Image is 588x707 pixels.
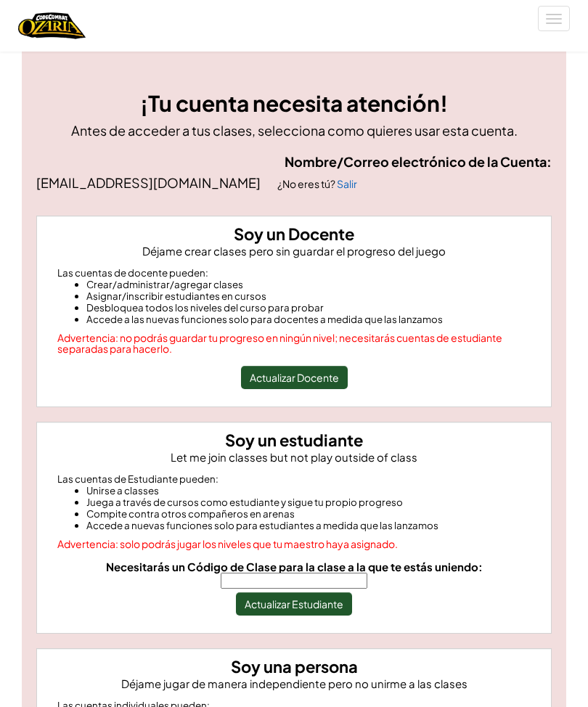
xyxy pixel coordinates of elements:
[86,485,531,496] li: Unirse a classes
[86,496,531,508] li: Juega a través de cursos como estudiante y sigue tu propio progreso
[106,560,483,573] span: Necesitarás un Código de Clase para la clase a la que te estás uniendo:
[86,279,531,290] li: Crear/administrar/agregar clases
[36,120,552,141] p: Antes de acceder a tus clases, selecciona como quieres usar esta cuenta.
[277,177,337,190] span: ¿No eres tú?
[225,430,363,450] strong: Soy un estudiante
[57,267,531,279] div: Las cuentas de docente pueden:
[86,290,531,302] li: Asignar/inscribir estudiantes en cursos
[57,473,531,485] div: Las cuentas de Estudiante pueden:
[36,174,263,191] span: [EMAIL_ADDRESS][DOMAIN_NAME]
[231,656,358,677] strong: Soy una persona
[285,153,552,170] strong: Nombre/Correo electrónico de la Cuenta:
[234,224,354,244] strong: Soy un Docente
[36,87,552,120] h3: ¡Tu cuenta necesita atención!
[86,314,531,325] li: Accede a las nuevas funciones solo para docentes a medida que las lanzamos
[43,678,545,690] p: Déjame jugar de manera independiente pero no unirme a las clases
[18,11,86,41] a: Ozaria by CodeCombat logo
[18,11,86,41] img: Home
[43,451,545,463] p: Let me join classes but not play outside of class
[86,508,531,520] li: Compite contra otros compañeros en arenas
[43,245,545,257] p: Déjame crear clases pero sin guardar el progreso del juego
[221,573,367,589] input: Necesitarás un Código de Clase para la clase a la que te estás uniendo:
[86,520,531,531] li: Accede a nuevas funciones solo para estudiantes a medida que las lanzamos
[241,366,348,389] button: Actualizar Docente
[57,332,531,354] div: Advertencia: no podrás guardar tu progreso en ningún nivel; necesitarás cuentas de estudiante sep...
[86,302,531,314] li: Desbloquea todos los niveles del curso para probar
[57,539,531,549] div: Advertencia: solo podrás jugar los niveles que tu maestro haya asignado.
[337,177,357,190] a: Salir
[236,592,352,616] button: Actualizar Estudiante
